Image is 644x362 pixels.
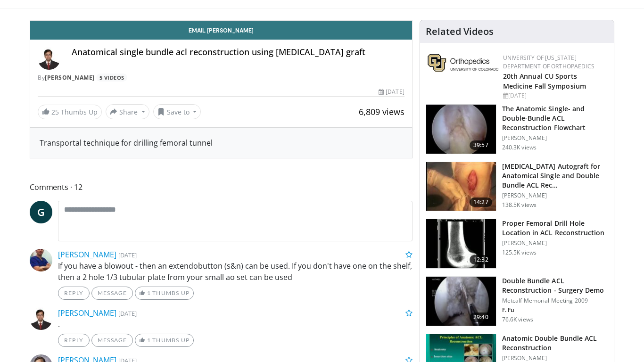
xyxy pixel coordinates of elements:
[502,162,608,190] h3: [MEDICAL_DATA] Autograft for Anatomical Single and Double Bundle ACL Rec…
[426,162,496,211] img: 281064_0003_1.png.150x105_q85_crop-smart_upscale.jpg
[359,106,405,117] span: 6,809 views
[502,192,608,199] p: [PERSON_NAME]
[502,297,608,304] p: Metcalf Memorial Meeting 2009
[30,307,52,330] img: Avatar
[503,72,586,90] a: 20th Annual CU Sports Medicine Fall Symposium
[428,54,498,72] img: 355603a8-37da-49b6-856f-e00d7e9307d3.png.150x105_q85_autocrop_double_scale_upscale_version-0.2.png
[502,239,608,247] p: [PERSON_NAME]
[502,249,537,256] p: 125.5K views
[426,26,494,37] h4: Related Videos
[30,181,413,193] span: Comments 12
[91,334,133,347] a: Message
[502,104,608,132] h3: The Anatomic Single- and Double-Bundle ACL Reconstruction Flowchart
[58,287,90,300] a: Reply
[135,287,194,300] a: 1 Thumbs Up
[58,334,90,347] a: Reply
[426,162,608,212] a: 14:27 [MEDICAL_DATA] Autograft for Anatomical Single and Double Bundle ACL Rec… [PERSON_NAME] 138...
[153,104,201,119] button: Save to
[38,74,405,82] div: By
[30,21,412,40] a: Email [PERSON_NAME]
[502,219,608,238] h3: Proper Femoral Drill Hole Location in ACL Reconstruction
[503,54,594,70] a: University of [US_STATE] Department of Orthopaedics
[38,47,60,70] img: Avatar
[502,144,537,151] p: 240.3K views
[470,140,492,150] span: 39:57
[470,255,492,264] span: 12:32
[502,354,608,362] p: [PERSON_NAME]
[72,47,405,58] h4: Anatomical single bundle acl reconstruction using [MEDICAL_DATA] graft
[135,334,194,347] a: 1 Thumbs Up
[502,201,537,209] p: 138.5K views
[58,308,116,318] a: [PERSON_NAME]
[502,334,608,353] h3: Anatomic Double Bundle ACL Reconstruction
[503,91,606,100] div: [DATE]
[51,107,59,116] span: 25
[118,251,137,259] small: [DATE]
[58,319,413,330] p: .
[147,289,151,296] span: 1
[106,104,149,119] button: Share
[30,249,52,271] img: Avatar
[426,219,496,268] img: Title_01_100001165_3.jpg.150x105_q85_crop-smart_upscale.jpg
[426,105,496,154] img: Fu_0_3.png.150x105_q85_crop-smart_upscale.jpg
[40,137,403,148] div: Transportal technique for drilling femoral tunnel
[91,287,133,300] a: Message
[426,277,496,326] img: ffu_3.png.150x105_q85_crop-smart_upscale.jpg
[147,337,151,344] span: 1
[58,260,413,283] p: If you have a blowout - then an extendobutton (s&n) can be used. If you don't have one on the she...
[38,105,102,119] a: 25 Thumbs Up
[96,74,127,82] a: 5 Videos
[30,201,52,223] a: G
[30,20,412,21] video-js: Video Player
[502,316,533,323] p: 76.6K views
[470,313,492,322] span: 29:40
[379,88,404,96] div: [DATE]
[118,309,137,318] small: [DATE]
[502,134,608,142] p: [PERSON_NAME]
[426,276,608,326] a: 29:40 Double Bundle ACL Reconstruction - Surgery Demo Metcalf Memorial Meeting 2009 F. Fu 76.6K v...
[45,74,95,82] a: [PERSON_NAME]
[502,306,608,314] p: F. Fu
[426,104,608,154] a: 39:57 The Anatomic Single- and Double-Bundle ACL Reconstruction Flowchart [PERSON_NAME] 240.3K views
[58,249,116,260] a: [PERSON_NAME]
[470,197,492,207] span: 14:27
[426,219,608,269] a: 12:32 Proper Femoral Drill Hole Location in ACL Reconstruction [PERSON_NAME] 125.5K views
[502,276,608,295] h3: Double Bundle ACL Reconstruction - Surgery Demo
